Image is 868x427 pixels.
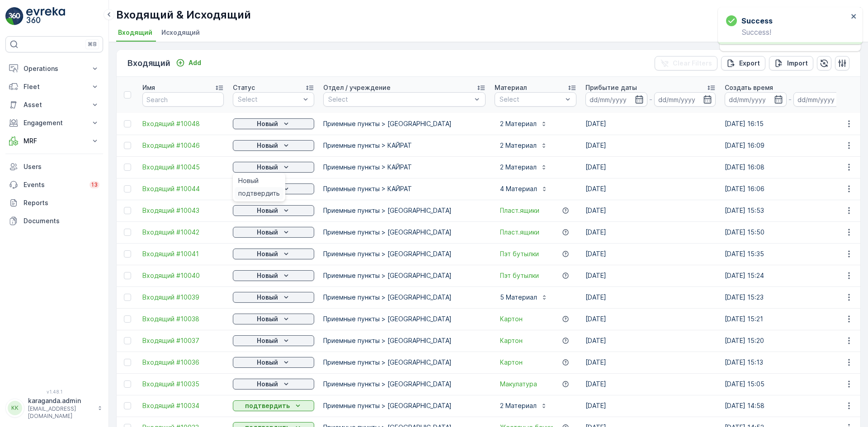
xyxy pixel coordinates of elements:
[124,359,131,366] div: Toggle Row Selected
[649,94,652,105] p: -
[720,221,859,243] td: [DATE] 15:50
[189,58,201,67] p: Add
[24,162,99,171] p: Users
[319,221,490,243] td: Приемные пункты > [GEOGRAPHIC_DATA]
[142,401,224,410] a: Входящий #10034
[581,286,720,308] td: [DATE]
[500,271,539,280] a: Пэт бутылки
[233,314,314,324] button: Новый
[238,176,259,185] span: Новый
[5,389,103,394] span: v 1.48.1
[500,119,537,128] p: 2 Материал
[726,28,848,36] p: Success!
[720,178,859,200] td: [DATE] 16:06
[88,41,97,48] p: ⌘B
[581,113,720,135] td: [DATE]
[124,315,131,323] div: Toggle Row Selected
[585,83,637,92] p: Прибытие даты
[116,8,251,22] p: Входящий & Исходящий
[673,59,712,68] p: Clear Filters
[500,206,539,215] a: Пласт.ящики
[142,358,224,367] a: Входящий #10036
[24,180,84,189] p: Events
[500,358,523,367] a: Картон
[5,396,103,420] button: KKkaraganda.admin[EMAIL_ADDRESS][DOMAIN_NAME]
[142,184,224,193] a: Входящий #10044
[5,114,103,132] button: Engagement
[500,249,539,258] span: Пэт бутылки
[142,83,155,92] p: Имя
[720,373,859,395] td: [DATE] 15:05
[500,314,523,324] a: Картон
[581,373,720,395] td: [DATE]
[5,158,103,176] a: Users
[257,249,278,258] p: Новый
[245,401,290,410] p: подтвердить
[257,293,278,302] p: Новый
[142,206,224,215] span: Входящий #10043
[495,83,527,92] p: Материал
[500,401,537,410] p: 2 Материал
[24,198,99,207] p: Reports
[142,141,224,150] a: Входящий #10046
[257,336,278,345] p: Новый
[257,314,278,324] p: Новый
[721,56,765,70] button: Export
[581,178,720,200] td: [DATE]
[233,140,314,151] button: Новый
[500,228,539,237] a: Пласт.ящики
[127,57,170,70] p: Входящий
[581,135,720,156] td: [DATE]
[500,336,523,345] span: Картон
[788,94,792,105] p: -
[28,396,93,405] p: karaganda.admin
[172,57,205,68] button: Add
[26,7,65,25] img: logo_light-DOdMpM7g.png
[161,28,200,37] span: Исходящий
[142,163,224,172] a: Входящий #10045
[24,216,99,225] p: Documents
[581,352,720,373] td: [DATE]
[257,380,278,389] p: Новый
[495,399,553,413] button: 2 Материал
[500,380,537,389] a: Макулатура
[257,163,278,172] p: Новый
[500,184,537,193] p: 4 Материал
[720,308,859,330] td: [DATE] 15:21
[24,64,85,73] p: Operations
[124,164,131,171] div: Toggle Row Selected
[124,380,131,388] div: Toggle Row Selected
[319,395,490,417] td: Приемные пункты > [GEOGRAPHIC_DATA]
[655,56,717,70] button: Clear Filters
[142,336,224,345] a: Входящий #10037
[581,156,720,178] td: [DATE]
[741,15,773,26] h3: Success
[581,330,720,352] td: [DATE]
[5,176,103,194] a: Events13
[142,271,224,280] a: Входящий #10040
[319,200,490,221] td: Приемные пункты > [GEOGRAPHIC_DATA]
[233,357,314,368] button: Новый
[495,182,553,196] button: 4 Материал
[257,206,278,215] p: Новый
[319,265,490,286] td: Приемные пункты > [GEOGRAPHIC_DATA]
[787,59,808,68] p: Import
[124,294,131,301] div: Toggle Row Selected
[323,83,391,92] p: Отдел / учреждение
[91,181,98,188] p: 13
[118,28,152,37] span: Входящий
[581,395,720,417] td: [DATE]
[720,286,859,308] td: [DATE] 15:23
[500,293,537,302] p: 5 Материал
[654,92,716,107] input: dd/mm/yyyy
[319,113,490,135] td: Приемные пункты > [GEOGRAPHIC_DATA]
[257,358,278,367] p: Новый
